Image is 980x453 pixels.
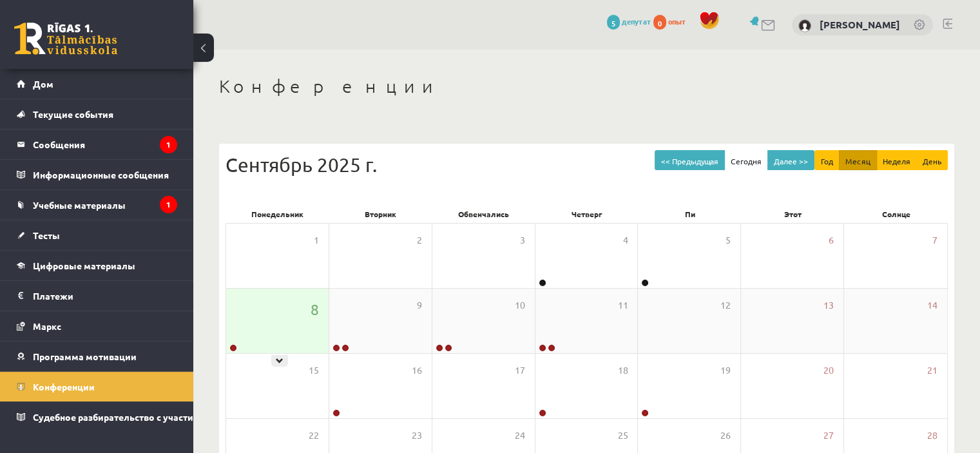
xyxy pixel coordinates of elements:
[617,364,628,376] font: 18
[823,364,834,376] font: 20
[33,78,53,90] font: Дом
[720,364,731,376] font: 19
[923,156,941,166] font: День
[412,364,422,376] font: 16
[932,234,937,246] font: 7
[515,429,525,441] font: 24
[784,209,802,219] font: Этот
[661,156,718,166] font: << Предыдущая
[916,150,948,171] button: День
[33,229,60,241] font: Тесты
[14,23,117,55] a: Рижская 1-я средняя школа заочного обучения
[33,320,61,332] font: Маркс
[668,16,686,26] font: опыт
[617,429,628,441] font: 25
[823,429,834,441] font: 27
[731,156,762,166] font: Сегодня
[33,108,113,120] font: Текущие события
[653,16,693,26] a: 0 опыт
[767,150,814,171] button: Далее >>
[17,130,177,159] a: Сообщения1
[607,16,651,26] a: 5 депутат
[720,429,731,441] font: 26
[251,209,303,219] font: Понедельник
[17,311,177,341] a: Маркс
[33,290,73,302] font: Платежи
[17,190,177,220] a: Учебные материалы
[515,299,525,311] font: 10
[622,234,628,246] font: 4
[829,234,834,246] font: 6
[166,199,171,209] font: 1
[458,209,509,219] font: Обвенчались
[417,299,422,311] font: 9
[309,364,319,376] font: 15
[820,18,900,31] a: [PERSON_NAME]
[33,199,126,211] font: Учебные материалы
[883,156,910,166] font: Неделя
[17,402,177,432] a: Судебное разбирательство с участием [PERSON_NAME]
[33,411,282,423] font: Судебное разбирательство с участием [PERSON_NAME]
[17,372,177,401] a: Конференции
[720,299,731,311] font: 12
[166,139,171,149] font: 1
[724,150,768,171] button: Сегодня
[617,299,628,311] font: 11
[17,251,177,280] a: Цифровые материалы
[821,156,833,166] font: Год
[33,169,169,180] font: Информационные сообщения
[226,153,377,176] font: Сентябрь 2025 г.
[309,429,319,441] font: 22
[774,156,808,166] font: Далее >>
[17,281,177,311] a: Платежи
[219,75,440,97] font: Конференции
[33,381,95,392] font: Конференции
[622,16,651,26] font: депутат
[876,150,917,171] button: Неделя
[927,429,937,441] font: 28
[515,364,525,376] font: 17
[314,234,319,246] font: 1
[927,299,937,311] font: 14
[658,18,662,28] font: 0
[33,351,137,362] font: Программа мотивации
[311,300,319,318] font: 8
[17,220,177,250] a: Тесты
[845,156,870,166] font: Месяц
[412,429,422,441] font: 23
[365,209,396,219] font: Вторник
[520,234,525,246] font: 3
[725,234,731,246] font: 5
[823,299,834,311] font: 13
[814,150,840,171] button: Год
[17,342,177,371] a: Программа мотивации
[33,139,85,150] font: Сообщения
[17,99,177,129] a: Текущие события
[611,18,615,28] font: 5
[17,69,177,99] a: Дом
[798,19,811,32] img: Руслан Игнатов
[655,150,725,171] button: << Предыдущая
[17,160,177,189] a: Информационные сообщения1
[839,150,877,171] button: Месяц
[33,260,135,271] font: Цифровые материалы
[685,209,695,219] font: Пи
[882,209,910,219] font: Солнце
[417,234,422,246] font: 2
[927,364,937,376] font: 21
[572,209,602,219] font: Четверг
